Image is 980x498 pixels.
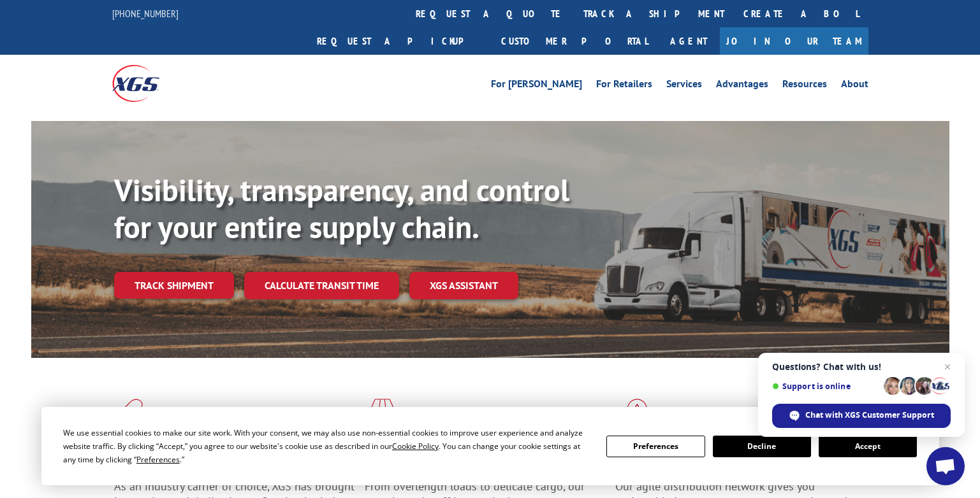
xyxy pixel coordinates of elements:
a: Join Our Team [720,27,868,55]
span: Preferences [136,454,180,465]
a: Calculate transit time [244,272,399,299]
div: Open chat [926,447,965,485]
a: Advantages [716,79,768,93]
a: For Retailers [596,79,652,93]
a: XGS ASSISTANT [409,272,518,299]
span: Questions? Chat with us! [772,362,951,372]
span: Cookie Policy [392,441,439,452]
a: Services [666,79,702,93]
div: We use essential cookies to make our site work. With your consent, we may also use non-essential ... [63,426,591,466]
a: For [PERSON_NAME] [491,79,582,93]
button: Preferences [606,436,705,457]
a: Customer Portal [492,27,657,55]
span: Chat with XGS Customer Support [805,409,934,421]
b: Visibility, transparency, and control for your entire supply chain. [114,170,569,246]
button: Accept [819,436,917,457]
img: xgs-icon-total-supply-chain-intelligence-red [114,399,154,432]
button: Decline [713,436,811,457]
a: Track shipment [114,272,234,299]
div: Chat with XGS Customer Support [772,404,951,428]
div: Cookie Consent Prompt [41,407,939,485]
a: Request a pickup [307,27,492,55]
a: About [841,79,868,93]
a: [PHONE_NUMBER] [112,7,179,20]
span: Close chat [940,359,955,374]
img: xgs-icon-flagship-distribution-model-red [615,399,659,432]
span: Support is online [772,381,879,391]
a: Resources [782,79,827,93]
a: Agent [657,27,720,55]
img: xgs-icon-focused-on-flooring-red [365,399,395,432]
